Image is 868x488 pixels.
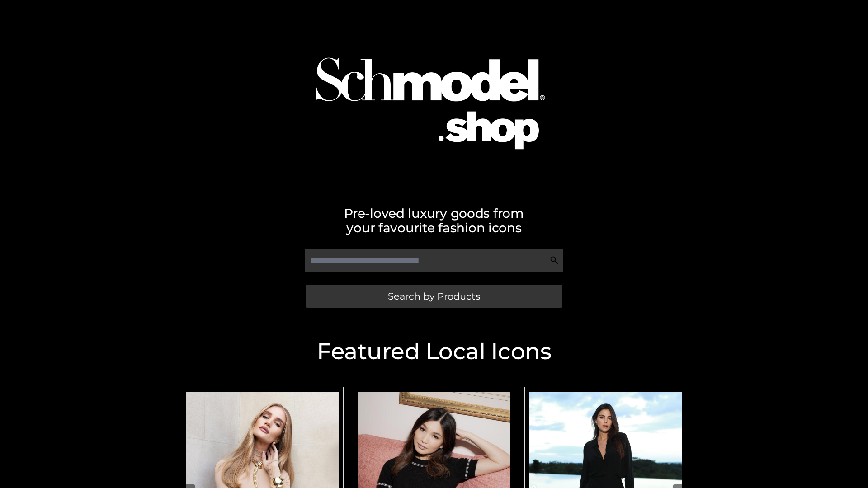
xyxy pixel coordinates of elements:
h2: Featured Local Icons​ [176,340,692,363]
img: Search Icon [550,256,559,265]
a: Search by Products [306,285,562,308]
span: Search by Products [388,291,480,301]
h2: Pre-loved luxury goods from your favourite fashion icons [176,206,692,235]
